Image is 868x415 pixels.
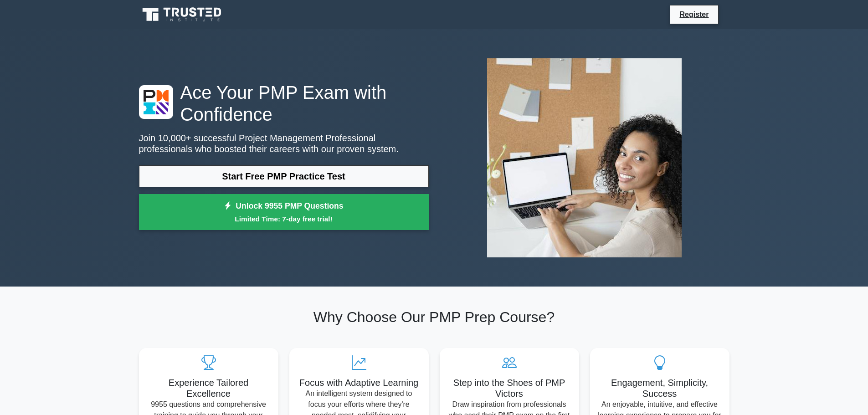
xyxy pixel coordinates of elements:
p: Join 10,000+ successful Project Management Professional professionals who boosted their careers w... [139,133,429,154]
a: Unlock 9955 PMP QuestionsLimited Time: 7-day free trial! [139,194,429,231]
h5: Experience Tailored Excellence [146,377,271,399]
a: Register [674,9,714,20]
h5: Focus with Adaptive Learning [297,377,421,388]
h5: Step into the Shoes of PMP Victors [447,377,572,399]
a: Start Free PMP Practice Test [139,165,429,187]
h1: Ace Your PMP Exam with Confidence [139,82,429,125]
small: Limited Time: 7-day free trial! [150,214,417,224]
h5: Engagement, Simplicity, Success [597,377,722,399]
h2: Why Choose Our PMP Prep Course? [139,308,729,326]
